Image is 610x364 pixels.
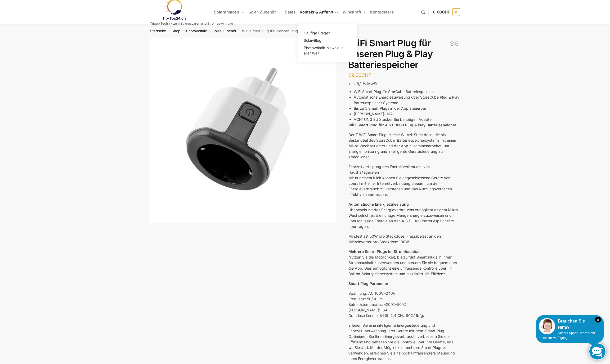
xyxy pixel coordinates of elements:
span: Solar-Zubehör [248,10,276,15]
a: Shop [172,29,180,33]
a: Windkraft [340,0,368,24]
span: / [166,29,172,33]
a: 100W Schwarz Flexible Solarpanel PV Monokrystallin für Wohnmobil, Balkonkraftwerk, Boot [449,41,455,46]
span: 0 [452,8,460,16]
p: Mindestlast 50W pro Steckdose. Freigabelast an den Microinverter pro Steckdose 100W [348,233,460,245]
p: Echtzeitverfolgung des Energieverbrauchs von Haushaltsgeräten Mit nur einem Klick können Sie ange... [348,164,460,197]
span: Solar-Blog [304,38,321,43]
i: Schließen [595,317,601,322]
span: 0,00 [433,10,450,15]
a: Solar-Zubehör [212,29,236,33]
a: Photovoltaik [186,29,207,33]
span: Photovoltaik-News aus aller Well [304,45,343,55]
span: CHF [361,72,371,78]
li: [PERSON_NAME]: 16A [354,111,460,117]
li: Bis zu 5 Smart Plugs in der App steuerbar [354,105,460,111]
a: 0,00CHF 0 [433,4,460,20]
span: / [236,29,242,33]
a: Kontodetails [368,0,396,24]
span: Sales [285,10,295,15]
span: / [180,29,186,33]
a: Photovoltaik-News aus aller Well [301,44,354,57]
img: WiFi-Smart-Plug-fuer-StorCube-ASE-1000-Batteriespeicher_2 [150,38,336,223]
a: Startseite [150,29,166,33]
span: WiFi Smart Plug für A S E 1000 Plug & Play Batteriespeicher [348,123,456,127]
li: WiFi Smart Plug für StorCube Batteriespeicher [354,89,460,94]
span: inkl. 8,1 % MwSt. [348,81,379,86]
a: Solar-Zubehör [246,0,283,24]
a: Solar-Blog [301,37,354,44]
a: 1051705 PSASGSMARTPLUG Plenti Solar ASGOFT WiFi Smart Plug fuer StorCube ASE 1000 Batteriespeiche... [150,38,336,223]
span: Smart Plug Parameter: [348,281,389,286]
div: Brauchen Sie Hilfe? [539,318,601,331]
img: Customer service [539,318,555,334]
span: Windkraft [343,10,361,15]
span: Häufige Fragen [304,31,330,35]
nav: Breadcrumb [141,24,469,38]
span: Automatische Energiezuweisung [348,202,409,206]
span: Mehrere Smart Plugs im Stromhaushalt [348,249,421,254]
a: Sales [283,0,298,24]
span: Kontakt & Anfahrt [300,10,333,15]
p: Spannung: AC 100V~240V Frequenz: 50/60Hz Betriebstemperatur: -20°C~50°C [PERSON_NAME]: 16A Drahtl... [348,291,460,318]
li: ACHTUNG EU Stecker Sie benötigen Adapter [354,117,460,122]
span: CHF [442,10,450,15]
a: Häufige Fragen [301,29,354,37]
p: Nutzen Sie die Möglichkeit, bis zu fünf Smart Plugs in Ihrem Stromhaushalt zu verwenden und steue... [348,249,460,277]
li: Automatische Energiezuweisung über StoreCube Plug & Play Batteriespeicher Systeme. [354,94,460,105]
bdi: 29,00 [348,72,371,78]
h1: WiFi Smart Plug für unseren Plug & Play Batteriespeicher [348,38,460,70]
span: / [207,29,212,33]
a: Sandsack ideal für Solarmodule und Zelte [455,41,460,46]
span: Kontodetails [370,10,394,15]
span: Unser Support-Team steht Ihnen zur Verfügung [539,331,595,340]
li: 1 / 1 [150,38,336,223]
p: Überwachung des Energieverbrauchs ermöglicht es dem Mikro-Wechselrichter, die richtige Menge Ener... [348,201,460,229]
p: Tiptop Technik zum Stromsparen und Stromgewinnung [150,22,233,25]
p: Der T WiFi Smart Plug ist eine WLAN-Steckdose, die als Bestandteil des StoreCube Batteriespeicher... [348,132,460,160]
a: Kontakt & Anfahrt [298,0,340,24]
p: Erleben Sie eine intelligente Energiesteuerung und Echtzeitüberwachung Ihrer Geräte mit dem Smart... [348,322,460,361]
